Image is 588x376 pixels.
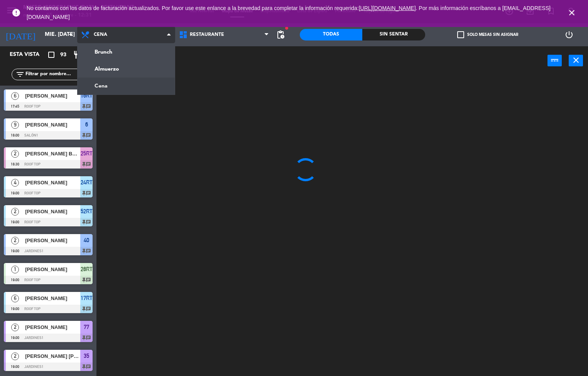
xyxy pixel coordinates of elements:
span: 2 [11,208,19,216]
button: close [569,55,583,66]
div: Esta vista [4,50,56,59]
span: 40 [84,236,89,245]
div: Todas [300,29,362,40]
span: 2 [11,150,19,158]
span: 25RT [81,149,93,158]
div: Sin sentar [362,29,425,40]
span: 2 [11,352,19,360]
i: crop_square [47,50,56,59]
label: Solo mesas sin asignar [457,31,518,38]
i: close [567,8,576,17]
span: [PERSON_NAME] [25,236,80,244]
span: 16RT [81,91,93,100]
a: [URL][DOMAIN_NAME] [359,5,416,11]
span: [PERSON_NAME] [25,92,80,100]
span: check_box_outline_blank [457,31,464,38]
span: 17RT [81,293,93,303]
span: [PERSON_NAME] [25,179,80,187]
span: [PERSON_NAME] [25,121,80,129]
span: Cena [94,32,107,37]
i: close [571,56,581,65]
span: 9 [11,121,19,129]
span: 6 [85,120,88,129]
span: 2 [11,237,19,244]
span: 93 [60,51,66,59]
i: error [12,8,21,17]
span: fiber_manual_record [284,26,289,30]
a: . Por más información escríbanos a [EMAIL_ADDRESS][DOMAIN_NAME] [27,5,551,20]
a: Almuerzo [78,61,175,78]
span: 52RT [81,207,93,216]
span: 6 [11,92,19,100]
a: Cena [78,78,175,94]
i: filter_list [15,70,25,79]
span: 4 [11,179,19,187]
span: 6 [11,295,19,302]
a: Brunch [78,44,175,61]
i: power_input [550,56,559,65]
span: 77 [84,322,89,332]
span: [PERSON_NAME] [25,294,80,302]
i: restaurant [73,50,82,59]
span: 24RT [81,178,93,187]
span: 2 [11,324,19,331]
span: 35 [84,351,89,361]
span: pending_actions [276,30,285,39]
span: No contamos con los datos de facturación actualizados. Por favor use este enlance a la brevedad p... [27,5,551,20]
span: [PERSON_NAME] [25,265,80,273]
span: [PERSON_NAME] [25,207,80,216]
span: [PERSON_NAME] Bufaico [25,150,80,158]
i: arrow_drop_down [66,30,75,39]
span: Restaurante [190,32,224,37]
input: Filtrar por nombre... [25,70,84,79]
button: power_input [547,55,562,66]
span: 1 [11,266,19,273]
span: [PERSON_NAME] [25,323,80,331]
span: [PERSON_NAME] [PERSON_NAME] [25,352,80,360]
i: power_settings_new [564,30,574,39]
span: 28RT [81,265,93,274]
